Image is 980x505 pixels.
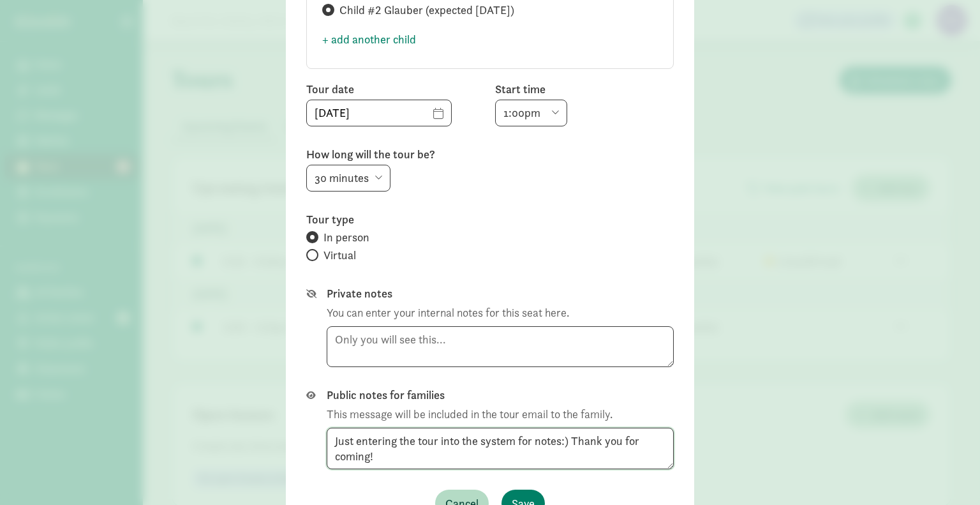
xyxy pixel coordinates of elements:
[306,147,674,162] label: How long will the tour be?
[327,304,569,321] div: You can enter your internal notes for this seat here.
[306,82,485,97] label: Tour date
[339,3,514,18] span: Child #2 Glauber (expected [DATE])
[322,26,416,53] button: + add another child
[323,248,356,263] span: Virtual
[322,31,416,48] span: + add another child
[916,444,980,505] iframe: Chat Widget
[495,82,674,97] label: Start time
[306,212,674,227] label: Tour type
[327,405,612,423] div: This message will be included in the tour email to the family.
[327,388,674,403] label: Public notes for families
[327,286,674,301] label: Private notes
[323,230,369,245] span: In person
